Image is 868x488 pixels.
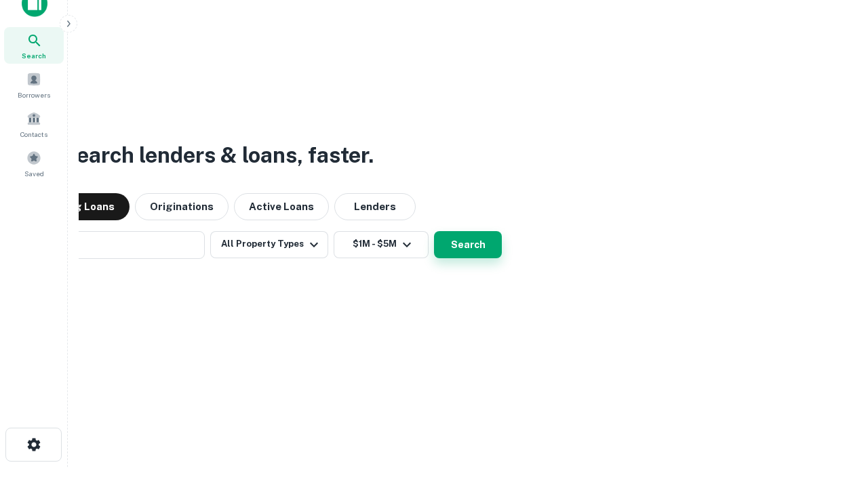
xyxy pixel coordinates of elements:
[4,27,64,64] a: Search
[24,168,44,179] span: Saved
[22,50,46,61] span: Search
[434,231,502,258] button: Search
[62,139,374,171] h3: Search lenders & loans, faster.
[135,193,229,220] button: Originations
[334,231,429,258] button: $1M - $5M
[800,380,868,445] iframe: Chat Widget
[4,66,64,103] a: Borrowers
[210,231,328,258] button: All Property Types
[334,193,416,220] button: Lenders
[234,193,329,220] button: Active Loans
[18,89,50,100] span: Borrowers
[4,106,64,142] a: Contacts
[20,129,47,140] span: Contacts
[4,145,64,182] a: Saved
